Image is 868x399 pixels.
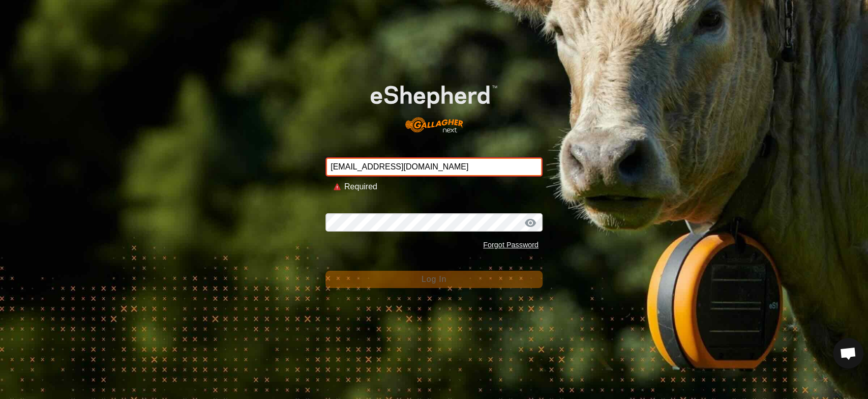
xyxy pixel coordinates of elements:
[347,67,521,141] img: E-shepherd Logo
[483,241,538,249] a: Forgot Password
[422,275,446,283] span: Log In
[833,338,863,368] div: Open chat
[325,157,543,177] input: Email Address
[344,181,534,193] div: Required
[325,271,543,288] button: Log In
